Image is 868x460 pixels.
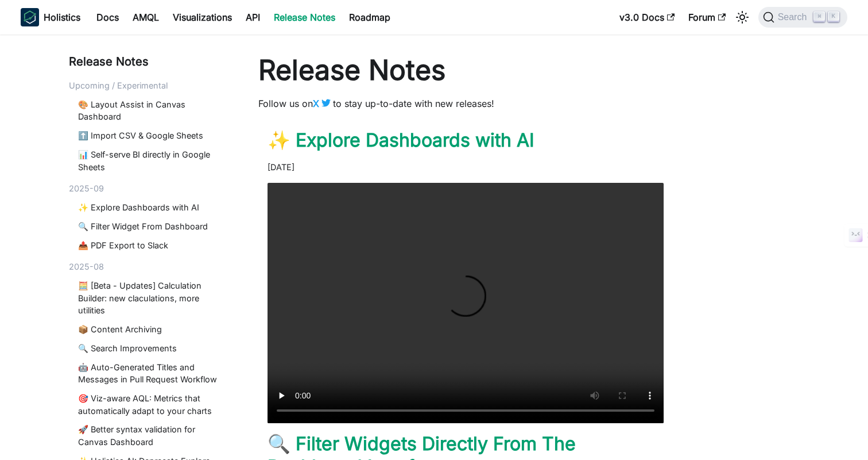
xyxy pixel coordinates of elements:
h1: Release Notes [258,53,673,87]
a: 🚀 Better syntax validation for Canvas Dashboard [78,423,226,448]
a: ✨ Explore Dashboards with AI [78,201,226,214]
nav: Blog recent posts navigation [69,53,231,460]
video: Your browser does not support embedding video, but you can . [268,183,664,423]
a: 📤 PDF Export to Slack [78,239,226,252]
img: Holistics [21,8,39,26]
a: 🔍 Search Improvements [78,342,226,355]
b: X [313,98,319,109]
span: Search [774,12,814,22]
a: Docs [90,8,126,26]
a: 📦 Content Archiving [78,323,226,336]
p: Follow us on to stay up-to-date with new releases! [258,97,673,110]
kbd: ⌘ [813,11,825,22]
button: Search (Command+K) [758,7,847,28]
a: Visualizations [166,8,239,26]
a: 🔍 Filter Widget From Dashboard [78,220,226,233]
a: 📊 Self-serve BI directly in Google Sheets [78,148,226,173]
a: 🎯 Viz-aware AQL: Metrics that automatically adapt to your charts [78,392,226,417]
a: v3.0 Docs [613,8,681,26]
a: 🤖 Auto-Generated Titles and Messages in Pull Request Workflow [78,361,226,386]
a: X [313,98,333,109]
a: ✨ Explore Dashboards with AI [268,129,534,151]
a: Roadmap [342,8,397,26]
div: 2025-09 [69,182,231,195]
div: Upcoming / Experimental [69,79,231,92]
a: 🎨 Layout Assist in Canvas Dashboard [78,98,226,123]
a: ⬆️ Import CSV & Google Sheets [78,129,226,142]
a: HolisticsHolistics [21,8,80,26]
kbd: K [828,11,839,22]
a: AMQL [126,8,166,26]
div: Release Notes [69,53,231,70]
time: [DATE] [268,162,294,172]
a: API [239,8,267,26]
a: 🧮 [Beta - Updates] Calculation Builder: new claculations, more utilities [78,279,226,317]
button: Switch between dark and light mode (currently light mode) [733,8,751,26]
a: Forum [681,8,733,26]
div: 2025-08 [69,260,231,273]
b: Holistics [44,10,80,24]
a: Release Notes [267,8,342,26]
